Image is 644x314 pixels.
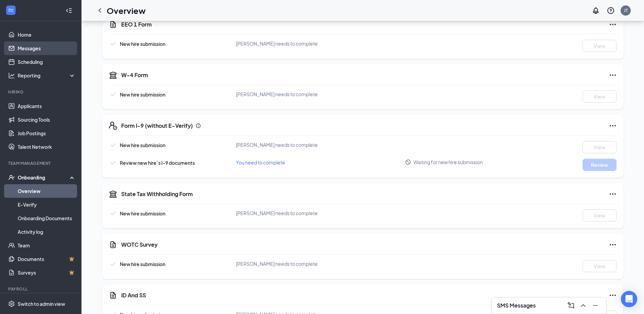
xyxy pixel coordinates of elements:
svg: Settings [8,300,15,307]
button: Review [583,159,617,171]
button: ChevronUp [578,300,589,311]
svg: CustomFormIcon [109,291,117,299]
a: E-Verify [18,198,76,211]
span: Waiting for new hire submission [413,159,483,165]
a: Team [18,239,76,252]
span: Review new hire’s I-9 documents [120,160,195,166]
h3: SMS Messages [497,302,536,309]
svg: WorkstreamLogo [7,7,14,14]
h5: Form I-9 (without E-Verify) [121,122,193,129]
span: New hire submission [120,142,165,148]
button: ComposeMessage [566,300,576,311]
span: You need to complete [236,159,285,165]
a: Scheduling [18,55,76,69]
svg: Blocked [405,159,411,165]
a: DocumentsCrown [18,252,76,266]
button: Minimize [590,300,601,311]
button: View [583,90,617,103]
svg: Notifications [592,6,600,15]
h5: State Tax Withholding Form [121,190,193,198]
div: Reporting [18,72,76,79]
a: SurveysCrown [18,266,76,279]
a: Messages [18,41,76,55]
svg: FormI9EVerifyIcon [109,122,117,130]
a: Home [18,28,76,41]
button: View [583,260,617,272]
svg: Minimize [591,301,600,310]
svg: QuestionInfo [607,6,615,15]
svg: Ellipses [609,122,617,130]
span: [PERSON_NAME] needs to complete [236,142,318,148]
span: New hire submission [120,210,165,216]
svg: Checkmark [109,159,117,167]
svg: Ellipses [609,190,617,198]
span: New hire submission [120,261,165,267]
svg: Info [196,123,201,128]
span: [PERSON_NAME] needs to complete [236,210,318,216]
h5: EEO 1 Form [121,21,152,28]
svg: CustomFormIcon [109,241,117,249]
svg: Ellipses [609,241,617,249]
a: Sourcing Tools [18,113,76,126]
div: JT [624,7,628,13]
svg: TaxGovernmentIcon [109,190,117,198]
svg: UserCheck [8,174,15,181]
svg: ComposeMessage [567,301,575,310]
svg: Ellipses [609,71,617,79]
svg: Ellipses [609,291,617,299]
button: View [583,209,617,222]
span: [PERSON_NAME] needs to complete [236,261,318,267]
button: View [583,141,617,153]
svg: ChevronLeft [96,6,104,15]
span: [PERSON_NAME] needs to complete [236,91,318,97]
span: New hire submission [120,91,165,98]
svg: CustomFormIcon [109,20,117,29]
button: View [583,40,617,52]
a: Onboarding Documents [18,211,76,225]
a: Applicants [18,99,76,113]
svg: Checkmark [109,209,117,217]
div: Hiring [8,89,74,95]
svg: Checkmark [109,260,117,268]
svg: Checkmark [109,40,117,48]
span: [PERSON_NAME] needs to complete [236,40,318,47]
svg: TaxGovernmentIcon [109,71,117,79]
div: Switch to admin view [18,300,65,307]
div: Onboarding [18,174,70,181]
div: Open Intercom Messenger [621,291,637,307]
svg: Analysis [8,72,15,79]
svg: Collapse [66,7,72,14]
h5: W-4 Form [121,71,148,79]
a: Overview [18,184,76,198]
svg: Ellipses [609,20,617,29]
svg: ChevronUp [579,301,587,310]
div: Payroll [8,286,74,292]
span: New hire submission [120,41,165,47]
a: Activity log [18,225,76,239]
h5: ID And SS [121,292,146,299]
div: Team Management [8,160,74,166]
h1: Overview [107,5,146,16]
svg: Checkmark [109,90,117,99]
svg: Checkmark [109,141,117,149]
a: Talent Network [18,140,76,154]
a: Job Postings [18,126,76,140]
h5: WOTC Survey [121,241,158,248]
